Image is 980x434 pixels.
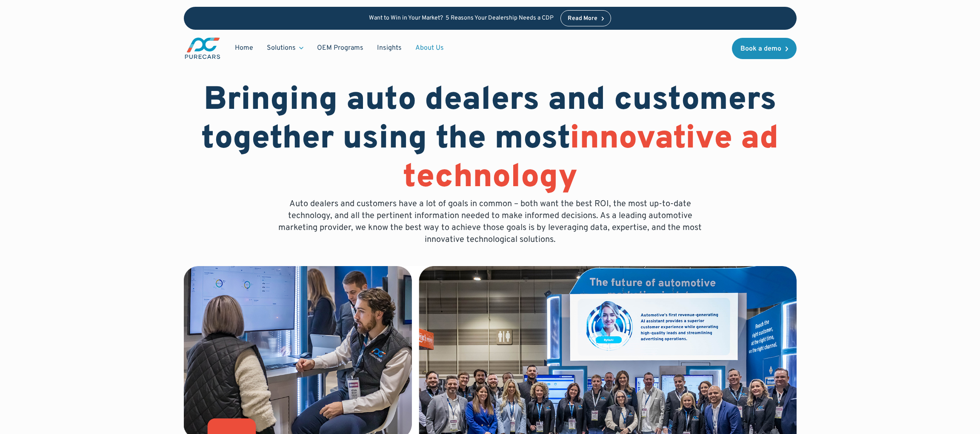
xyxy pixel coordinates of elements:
a: OEM Programs [310,40,370,56]
p: Want to Win in Your Market? 5 Reasons Your Dealership Needs a CDP [369,15,554,22]
div: Solutions [267,43,296,53]
div: Read More [568,16,597,22]
a: main [184,37,221,60]
div: Solutions [260,40,310,56]
a: About Us [409,40,451,56]
img: purecars logo [184,37,221,60]
a: Home [228,40,260,56]
a: Book a demo [732,38,797,59]
h1: Bringing auto dealers and customers together using the most [184,82,797,198]
a: Read More [560,10,611,26]
p: Auto dealers and customers have a lot of goals in common – both want the best ROI, the most up-to... [272,198,708,246]
div: Book a demo [740,45,781,52]
a: Insights [370,40,409,56]
span: innovative ad technology [403,119,779,199]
